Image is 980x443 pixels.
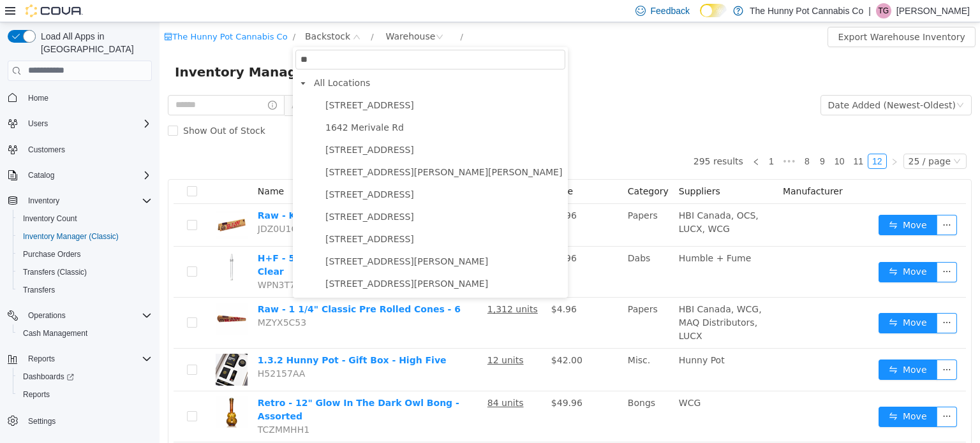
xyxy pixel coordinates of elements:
[98,282,301,292] a: Raw - 1 1/4" Classic Pre Rolled Cones - 6
[98,231,297,254] a: H+F - 5" Vapor Straw Nectar Collector - Clear
[23,193,64,208] button: Inventory
[668,4,815,25] button: Export Warehouse Inventory
[689,131,708,147] li: 11
[26,4,83,17] img: Cova
[719,337,778,358] button: icon: swapMove
[56,331,88,363] img: 1.3.2 Hunny Pot - Gift Box - High Five hero shot
[136,27,406,47] input: filter select
[28,310,66,321] span: Operations
[28,170,54,180] span: Catalog
[23,168,152,183] span: Catalog
[163,75,406,92] span: 1166 Yonge St
[36,30,152,55] span: Load All Apps in [GEOGRAPHIC_DATA]
[3,411,157,430] button: Settings
[719,192,778,213] button: icon: swapMove
[226,4,276,24] div: Warehouse
[163,208,406,226] span: 600 Fleet St
[193,11,201,18] i: icon: close-circle
[23,91,54,106] a: Home
[151,52,406,69] span: All Locations
[132,76,190,89] span: All Categories
[868,3,871,18] p: |
[98,188,275,198] a: Raw - King Slim Classic Papers - 32
[163,164,406,181] span: 4036 Confederation Pkwy
[719,384,778,405] button: icon: swapMove
[56,187,88,219] img: Raw - King Slim Classic Papers - 32 hero shot
[163,253,406,270] span: 659 Upper James St
[28,416,56,426] span: Settings
[794,135,801,144] i: icon: down
[392,188,417,198] span: $2.96
[13,368,157,386] a: Dashboards
[18,265,152,280] span: Transfers (Classic)
[276,11,284,18] i: icon: close-circle
[328,333,364,343] u: 12 units
[3,350,157,368] button: Reports
[18,326,152,341] span: Cash Management
[605,132,619,146] a: 1
[23,351,60,367] button: Reports
[98,402,150,412] span: TCZMMHH1
[163,119,406,136] span: 206 Bank Street
[23,142,70,157] a: Customers
[18,247,152,262] span: Purchase Orders
[519,333,565,343] span: Hunny Pot
[98,375,300,399] a: Retro - 12" Glow In The Dark Owl Bong - Assorted
[166,189,255,200] span: [STREET_ADDRESS]
[98,333,287,343] a: 1.3.2 Hunny Pot - Gift Box - High Five
[463,326,514,369] td: Misc.
[98,346,146,356] span: H52157AA
[145,7,191,21] span: Backstock
[23,412,152,428] span: Settings
[23,267,87,277] span: Transfers (Classic)
[98,201,147,212] span: JDZ0U1GM
[23,116,152,131] span: Users
[3,192,157,210] button: Inventory
[23,214,77,224] span: Inventory Count
[166,212,255,222] span: [STREET_ADDRESS]
[23,168,59,183] button: Catalog
[166,145,403,155] span: [STREET_ADDRESS][PERSON_NAME][PERSON_NAME]
[700,4,727,17] input: Dark Mode
[18,282,60,298] a: Transfers
[593,136,600,143] i: icon: left
[777,384,798,405] button: icon: ellipsis
[154,55,211,66] span: All Locations
[750,3,863,18] p: The Hunny Pot Cannabis Co
[133,10,136,19] span: /
[23,389,50,400] span: Reports
[23,285,55,295] span: Transfers
[98,164,124,174] span: Name
[163,142,406,159] span: 3476 Glen Erin Dr
[18,211,82,226] a: Inventory Count
[23,249,81,259] span: Purchase Orders
[671,132,689,146] a: 10
[28,354,55,364] span: Reports
[166,256,329,266] span: [STREET_ADDRESS][PERSON_NAME]
[13,245,157,263] button: Purchase Orders
[731,136,739,143] i: icon: right
[98,295,147,305] span: MZYX5C53
[56,229,88,261] img: H+F - 5" Vapor Straw Nectar Collector - Clear hero shot
[519,188,599,212] span: HBI Canada, OCS, LUCX, WCG
[797,79,805,88] i: icon: down
[28,119,48,129] span: Users
[13,263,157,281] button: Transfers (Classic)
[519,164,561,174] span: Suppliers
[56,280,88,312] img: Raw - 1 1/4" Classic Pre Rolled Cones - 6 hero shot
[392,375,423,386] span: $49.96
[463,182,514,224] td: Papers
[18,265,92,280] a: Transfers (Classic)
[656,132,670,146] a: 9
[3,307,157,324] button: Operations
[23,414,61,429] a: Settings
[18,282,152,298] span: Transfers
[301,10,304,19] span: /
[727,131,743,147] li: Next Page
[13,324,157,342] button: Cash Management
[13,281,157,299] button: Transfers
[23,328,87,338] span: Cash Management
[777,337,798,358] button: icon: ellipsis
[534,131,584,147] li: 295 results
[19,103,111,113] span: Show Out of Stock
